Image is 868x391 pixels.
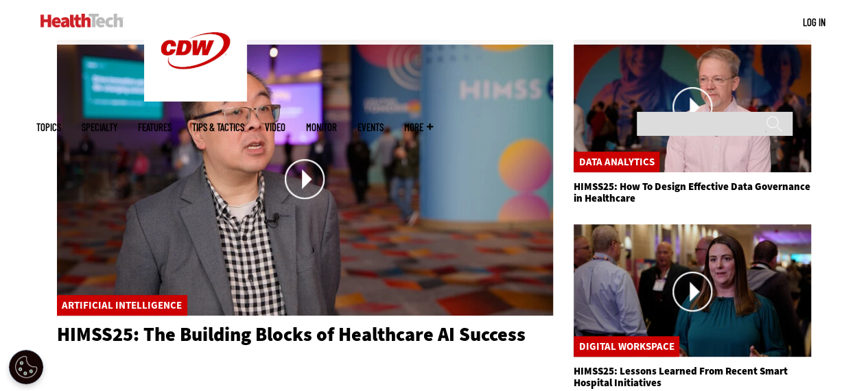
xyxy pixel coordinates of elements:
a: Features [138,122,172,132]
a: Log in [803,16,825,28]
a: MonITor [306,122,337,132]
a: HIMSS Thumbnail [574,40,812,174]
a: Artificial Intelligence [62,298,182,312]
a: Tips & Tactics [192,122,244,132]
img: HIMSS Thumbnail [574,224,812,357]
a: Video [265,122,285,132]
img: HIMSS Thumbnail [574,40,812,172]
a: Data Analytics [578,155,654,169]
a: Events [357,122,384,132]
div: Cookie Settings [9,350,43,384]
a: HIMSS25: The Building Blocks of Healthcare AI Success [57,322,526,347]
span: More [404,122,433,132]
span: Specialty [82,122,117,132]
a: Dr. Eric Poon [57,40,553,318]
img: Home [40,14,124,27]
a: HIMSS25: Lessons Learned From Recent Smart Hospital Initiatives [574,364,788,390]
button: Open Preferences [9,350,43,384]
img: Dr. Eric Poon [57,40,553,316]
span: Topics [36,122,61,132]
a: Digital Workspace [578,340,674,353]
a: CDW [144,91,247,105]
a: HIMSS Thumbnail [574,224,812,359]
a: HIMSS25: How To Design Effective Data Governance in Healthcare [574,180,810,205]
div: User menu [803,15,825,29]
